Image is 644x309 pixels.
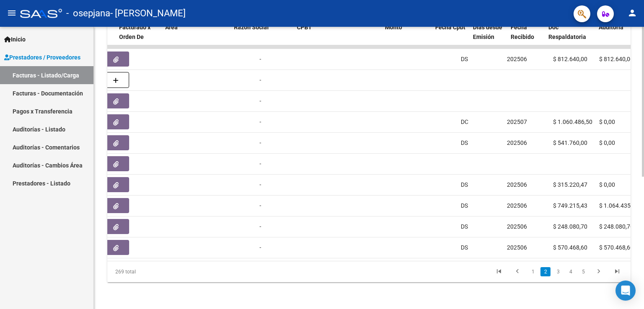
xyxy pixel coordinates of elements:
span: - [260,244,261,251]
datatable-header-cell: Area [162,18,218,55]
span: 202506 [507,56,527,62]
span: - [260,181,261,188]
a: 5 [578,267,588,276]
a: go to previous page [509,267,525,276]
span: 202506 [507,202,527,209]
span: Razón Social [234,24,269,31]
span: $ 0,00 [599,139,615,146]
span: DS [461,181,468,188]
a: go to first page [491,267,507,276]
span: Area [165,24,178,31]
span: $ 0,00 [599,118,615,125]
span: - [260,160,261,167]
span: $ 812.640,00 [553,56,587,62]
span: $ 248.080,70 [553,223,587,230]
span: CPBT [297,24,312,31]
span: $ 570.468,60 [553,244,587,251]
a: 1 [528,267,538,276]
span: $ 570.468,60 [599,244,634,251]
datatable-header-cell: Monto [382,18,432,55]
datatable-header-cell: Fecha Recibido [507,18,545,55]
datatable-header-cell: CPBT [293,18,382,55]
span: Facturado x Orden De [119,24,151,40]
a: go to next page [591,267,607,276]
datatable-header-cell: Días desde Emisión [470,18,507,55]
span: $ 0,00 [599,181,615,188]
span: 202506 [507,181,527,188]
span: 202507 [507,118,527,125]
span: - osepjana [66,4,110,23]
span: - [260,98,261,104]
li: page 4 [564,265,577,279]
datatable-header-cell: Auditoria [595,18,635,55]
span: Días desde Emisión [473,24,502,40]
span: DS [461,244,468,251]
span: $ 248.080,70 [599,223,634,230]
span: - [PERSON_NAME] [110,4,186,23]
li: page 3 [552,265,564,279]
mat-icon: person [627,8,637,18]
datatable-header-cell: Doc Respaldatoria [545,18,595,55]
span: - [260,118,261,125]
span: DS [461,202,468,209]
li: page 5 [577,265,589,279]
div: 269 total [107,261,210,282]
span: Fecha Recibido [511,24,534,40]
span: DS [461,223,468,230]
span: $ 315.220,47 [553,181,587,188]
li: page 2 [539,265,552,279]
span: $ 1.064.435,90 [599,202,639,209]
a: 4 [566,267,576,276]
span: Monto [385,24,402,31]
mat-icon: menu [7,8,17,18]
span: - [260,223,261,230]
datatable-header-cell: Facturado x Orden De [116,18,162,55]
span: Prestadores / Proveedores [4,53,80,62]
span: Fecha Cpbt [435,24,465,31]
span: DC [461,118,468,125]
a: go to last page [609,267,625,276]
span: $ 1.060.486,50 [553,118,592,125]
span: 202506 [507,244,527,251]
span: - [260,56,261,62]
span: - [260,202,261,209]
span: Doc Respaldatoria [548,24,586,40]
datatable-header-cell: Fecha Cpbt [432,18,470,55]
span: 202506 [507,139,527,146]
span: Inicio [4,35,26,44]
span: $ 749.215,43 [553,202,587,209]
span: Auditoria [599,24,623,31]
a: 3 [553,267,563,276]
span: $ 541.760,00 [553,139,587,146]
span: DS [461,139,468,146]
a: 2 [540,267,551,276]
li: page 1 [527,265,539,279]
span: 202506 [507,223,527,230]
span: - [260,139,261,146]
div: Open Intercom Messenger [615,281,636,301]
datatable-header-cell: Razón Social [231,18,293,55]
span: $ 812.640,00 [599,56,634,62]
span: - [260,77,261,83]
span: DS [461,56,468,62]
